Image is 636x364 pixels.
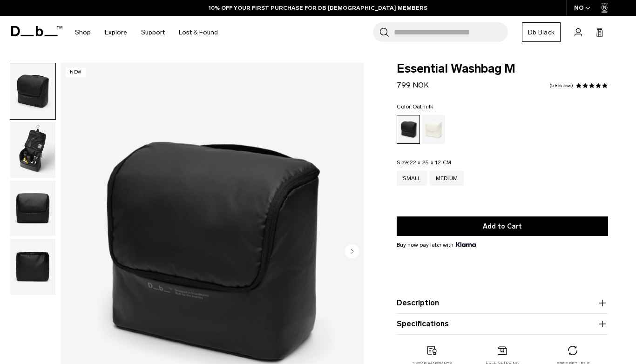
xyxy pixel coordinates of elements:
[179,16,218,49] a: Lost & Found
[10,181,55,236] img: Essential Washbag M Black Out
[397,81,429,89] span: 799 NOK
[397,318,608,330] button: Specifications
[10,180,56,237] button: Essential Washbag M Black Out
[397,104,433,109] legend: Color:
[397,216,608,236] button: Add to Cart
[422,115,445,144] a: Oatmilk
[105,16,127,49] a: Explore
[209,4,427,12] a: 10% OFF YOUR FIRST PURCHASE FOR DB [DEMOGRAPHIC_DATA] MEMBERS
[397,115,420,144] a: Black Out
[522,22,561,42] a: Db Black
[397,297,608,309] button: Description
[68,16,225,49] nav: Main Navigation
[456,242,476,247] img: {"height" => 20, "alt" => "Klarna"}
[397,63,608,75] span: Essential Washbag M
[75,16,91,49] a: Shop
[10,63,55,119] img: Essential Washbag M Black Out
[549,83,573,88] a: 5 reviews
[345,244,359,260] button: Next slide
[66,67,86,77] p: New
[410,159,452,166] span: 22 x 25 x 12 CM
[10,122,55,178] img: Essential Washbag M Black Out
[397,241,476,249] span: Buy now pay later with
[413,103,433,110] span: Oatmilk
[430,171,464,186] a: Medium
[10,121,56,178] button: Essential Washbag M Black Out
[141,16,165,49] a: Support
[10,63,56,120] button: Essential Washbag M Black Out
[397,171,426,186] a: Small
[10,239,55,295] img: Essential Washbag M Black Out
[397,160,451,165] legend: Size:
